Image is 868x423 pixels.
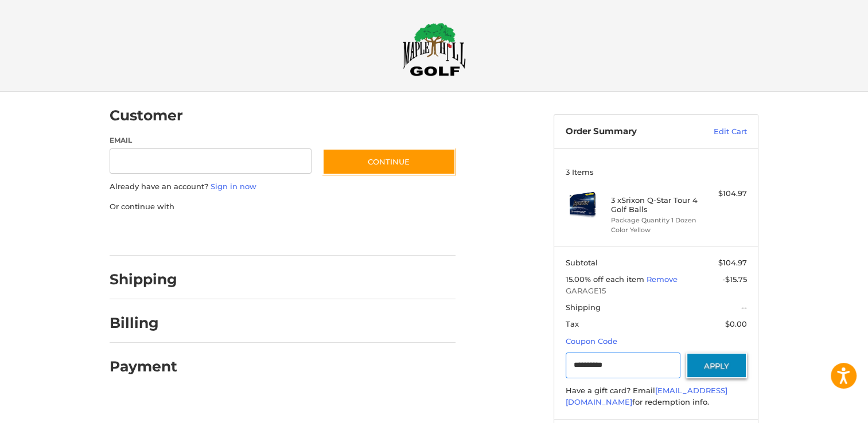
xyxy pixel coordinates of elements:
iframe: PayPal-venmo [301,224,387,244]
div: Have a gift card? Email for redemption info. [566,385,747,408]
button: Continue [322,148,456,175]
span: $0.00 [725,319,747,328]
a: Sign in now [211,182,256,191]
li: Color Yellow [611,225,699,235]
p: Or continue with [110,201,456,213]
h3: 3 Items [566,167,747,177]
h3: Order Summary [566,126,689,138]
a: Edit Cart [689,126,747,138]
span: Tax [566,319,579,328]
span: 15.00% off each item [566,275,647,284]
input: Gift Certificate or Coupon Code [566,352,681,378]
h4: 3 x Srixon Q-Star Tour 4 Golf Balls [611,195,699,214]
span: $104.97 [718,258,747,267]
label: Email [110,135,312,146]
span: -- [741,303,747,312]
a: Coupon Code [566,336,617,346]
p: Already have an account? [110,181,456,193]
img: Maple Hill Golf [403,22,466,76]
h2: Billing [110,314,177,332]
a: [EMAIL_ADDRESS][DOMAIN_NAME] [566,386,727,406]
span: -$15.75 [722,275,747,284]
div: $104.97 [702,188,747,199]
span: GARAGE15 [566,285,747,297]
h2: Shipping [110,271,177,288]
button: Apply [686,352,747,378]
iframe: PayPal-paypal [106,224,192,244]
a: Remove [647,275,678,284]
iframe: PayPal-paylater [203,224,289,244]
h2: Customer [110,107,183,124]
span: Subtotal [566,258,598,267]
span: Shipping [566,303,601,312]
li: Package Quantity 1 Dozen [611,216,699,225]
h2: Payment [110,358,177,375]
